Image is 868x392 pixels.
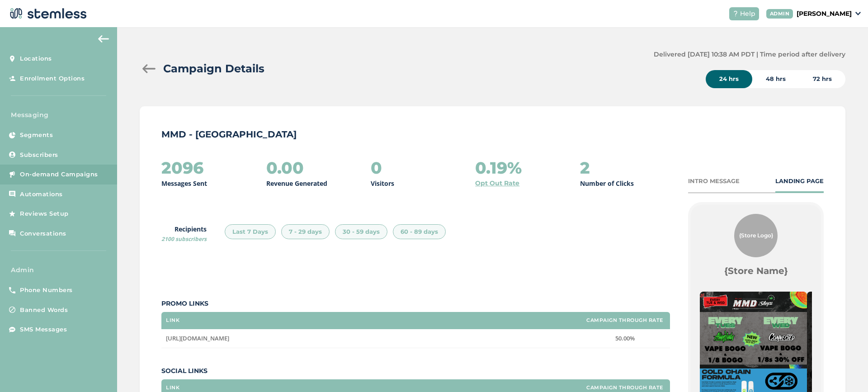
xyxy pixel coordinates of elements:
p: MMD - [GEOGRAPHIC_DATA] [161,128,824,141]
label: Link [166,385,179,391]
h2: 0.19% [475,159,522,177]
span: [URL][DOMAIN_NAME] [166,334,229,342]
div: 7 - 29 days [281,224,330,240]
span: Phone Numbers [20,286,73,295]
div: 48 hrs [752,70,799,88]
label: Campaign Through Rate [586,385,663,391]
label: Social Links [161,366,670,376]
h2: 2096 [161,159,203,177]
h2: 0.00 [266,159,304,177]
img: icon-arrow-back-accent-c549486e.svg [98,35,109,43]
div: 24 hrs [706,70,752,88]
h2: Campaign Details [163,61,264,77]
label: {Store Name} [724,264,788,277]
div: ADMIN [766,9,793,19]
div: 72 hrs [799,70,845,88]
p: Messages Sent [161,179,207,188]
span: 2100 subscribers [161,235,207,243]
span: Locations [20,54,52,63]
span: Segments [20,131,53,140]
span: Subscribers [20,151,58,160]
p: Number of Clicks [580,179,634,188]
div: LANDING PAGE [775,177,824,186]
label: Link [166,317,179,323]
span: On-demand Campaigns [20,170,98,179]
h2: 0 [371,159,382,177]
span: Conversations [20,229,66,238]
span: Banned Words [20,306,68,315]
div: 60 - 89 days [393,224,446,240]
img: icon_down-arrow-small-66adaf34.svg [855,12,861,15]
label: Delivered [DATE] 10:38 AM PDT | Time period after delivery [654,50,845,59]
img: icon-help-white-03924b79.svg [733,11,738,16]
span: Automations [20,190,63,199]
div: Last 7 Days [225,224,276,240]
div: INTRO MESSAGE [688,177,740,186]
span: 50.00% [615,334,635,342]
img: logo-dark-0685b13c.svg [7,5,87,23]
a: Opt Out Rate [475,179,519,188]
span: SMS Messages [20,325,67,334]
label: Recipients [161,224,207,243]
div: 30 - 59 days [335,224,387,240]
label: https://mmdshops.com [166,335,575,342]
span: {Store Logo} [739,231,773,240]
p: Visitors [371,179,394,188]
span: Help [740,9,755,19]
span: Enrollment Options [20,74,85,83]
p: Revenue Generated [266,179,327,188]
span: Reviews Setup [20,209,69,218]
p: [PERSON_NAME] [797,9,852,19]
h2: 2 [580,159,590,177]
label: Campaign Through Rate [586,317,663,323]
iframe: Chat Widget [823,349,868,392]
label: Promo Links [161,299,670,308]
label: 50.00% [584,335,665,342]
